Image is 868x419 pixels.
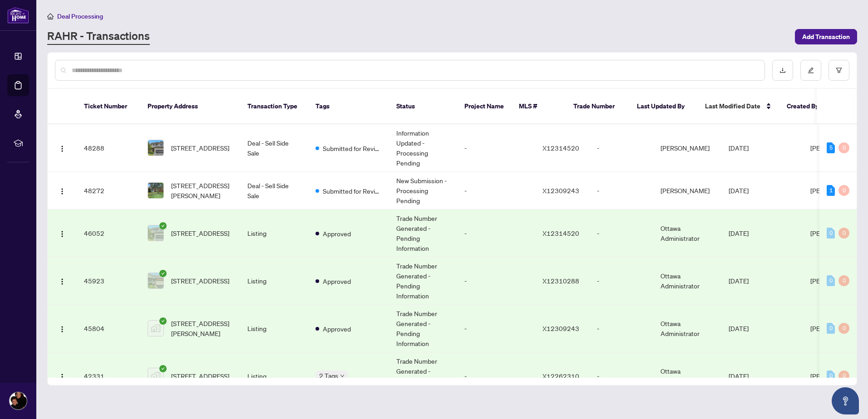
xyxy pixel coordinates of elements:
[808,67,814,73] span: edit
[810,277,859,285] span: [PERSON_NAME]
[171,276,229,286] span: [STREET_ADDRESS]
[795,29,857,44] button: Add Transaction
[148,321,163,336] img: thumbnail-img
[729,229,749,237] span: [DATE]
[323,276,351,286] span: Approved
[566,89,630,124] th: Trade Number
[240,89,308,124] th: Transaction Type
[240,209,308,257] td: Listing
[810,186,859,195] span: [PERSON_NAME]
[827,323,835,334] div: 0
[55,273,69,288] button: Logo
[59,373,66,380] img: Logo
[148,368,163,384] img: thumbnail-img
[340,374,345,378] span: down
[171,228,229,238] span: [STREET_ADDRESS]
[7,7,29,24] img: logo
[829,60,849,81] button: filter
[240,257,308,305] td: Listing
[319,370,338,381] span: 2 Tags
[542,324,579,332] span: X12309243
[590,305,653,352] td: -
[590,352,653,400] td: -
[705,101,760,111] span: Last Modified Date
[389,257,457,305] td: Trade Number Generated - Pending Information
[389,209,457,257] td: Trade Number Generated - Pending Information
[240,172,308,209] td: Deal - Sell Side Sale
[800,60,821,81] button: edit
[698,89,779,124] th: Last Modified Date
[653,124,721,172] td: [PERSON_NAME]
[542,144,579,152] span: X12314520
[457,124,535,172] td: -
[827,185,835,196] div: 1
[729,186,749,195] span: [DATE]
[810,372,859,380] span: [PERSON_NAME]
[323,229,351,239] span: Approved
[838,370,849,381] div: 0
[59,278,66,285] img: Logo
[47,13,54,19] span: home
[457,305,535,352] td: -
[171,371,229,381] span: [STREET_ADDRESS]
[779,67,786,73] span: download
[389,172,457,209] td: New Submission - Processing Pending
[140,89,240,124] th: Property Address
[77,124,140,172] td: 48288
[159,317,167,325] span: check-circle
[148,140,163,156] img: thumbnail-img
[171,143,229,153] span: [STREET_ADDRESS]
[729,372,749,380] span: [DATE]
[457,352,535,400] td: -
[457,172,535,209] td: -
[836,67,842,73] span: filter
[590,172,653,209] td: -
[55,321,69,336] button: Logo
[240,352,308,400] td: Listing
[729,324,749,332] span: [DATE]
[457,209,535,257] td: -
[810,144,859,152] span: [PERSON_NAME]
[55,369,69,383] button: Logo
[838,323,849,334] div: 0
[77,257,140,305] td: 45923
[810,229,859,237] span: [PERSON_NAME]
[838,185,849,196] div: 0
[653,209,721,257] td: Ottawa Administrator
[389,305,457,352] td: Trade Number Generated - Pending Information
[772,60,793,81] button: download
[838,228,849,239] div: 0
[457,257,535,305] td: -
[77,209,140,257] td: 46052
[323,143,382,153] span: Submitted for Review
[827,228,835,239] div: 0
[512,89,566,124] th: MLS #
[55,141,69,155] button: Logo
[323,324,351,334] span: Approved
[729,277,749,285] span: [DATE]
[59,326,66,333] img: Logo
[389,352,457,400] td: Trade Number Generated - Pending Information
[542,277,579,285] span: X12310288
[810,324,859,332] span: [PERSON_NAME]
[542,186,579,195] span: X12309243
[159,270,167,277] span: check-circle
[47,29,150,45] a: RAHR - Transactions
[779,89,834,124] th: Created By
[59,145,66,152] img: Logo
[148,273,163,288] img: thumbnail-img
[590,257,653,305] td: -
[57,12,103,20] span: Deal Processing
[630,89,698,124] th: Last Updated By
[838,142,849,153] div: 0
[148,183,163,198] img: thumbnail-img
[59,188,66,195] img: Logo
[457,89,512,124] th: Project Name
[171,318,233,338] span: [STREET_ADDRESS][PERSON_NAME]
[77,172,140,209] td: 48272
[827,142,835,153] div: 5
[59,230,66,238] img: Logo
[653,257,721,305] td: Ottawa Administrator
[308,89,389,124] th: Tags
[653,352,721,400] td: Ottawa Administrator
